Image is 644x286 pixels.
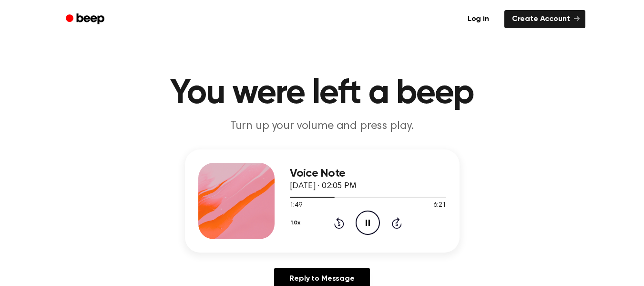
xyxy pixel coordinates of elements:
a: Beep [59,10,113,29]
h3: Voice Note [290,167,446,180]
span: 6:21 [433,201,446,211]
span: 1:49 [290,201,302,211]
h1: You were left a beep [78,76,566,111]
p: Turn up your volume and press play. [139,118,505,134]
a: Create Account [504,10,585,28]
span: [DATE] · 02:05 PM [290,182,357,191]
a: Log in [458,8,499,30]
button: 1.0x [290,215,304,231]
